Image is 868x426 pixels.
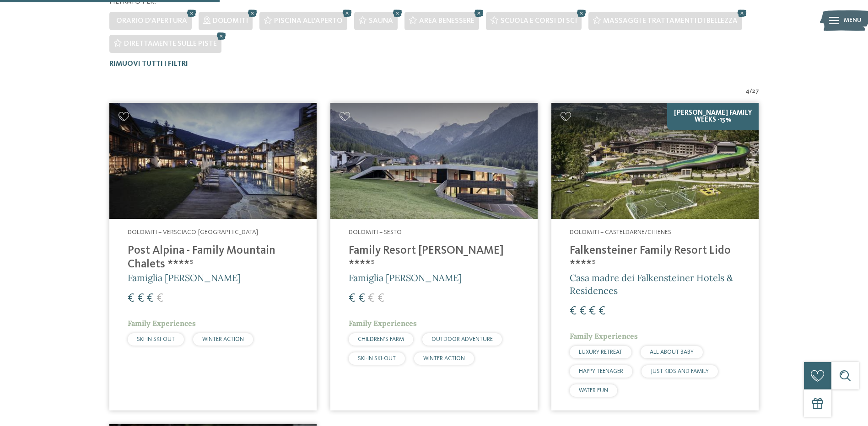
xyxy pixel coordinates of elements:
span: Area benessere [419,17,474,25]
span: HAPPY TEENAGER [579,368,623,374]
span: € [147,293,154,304]
span: Dolomiti – Versciaco-[GEOGRAPHIC_DATA] [128,229,258,235]
img: Family Resort Rainer ****ˢ [330,103,538,219]
span: € [570,305,577,317]
img: Post Alpina - Family Mountain Chalets ****ˢ [109,103,317,219]
span: € [589,305,596,317]
span: Dolomiti – Casteldarne/Chienes [570,229,671,235]
span: Direttamente sulle piste [124,40,217,48]
span: OUTDOOR ADVENTURE [431,336,493,342]
span: WINTER ACTION [202,336,244,342]
span: Famiglia [PERSON_NAME] [128,272,241,283]
img: Cercate un hotel per famiglie? Qui troverete solo i migliori! [551,103,759,219]
span: € [128,293,135,304]
span: 4 [745,87,749,96]
h4: Family Resort [PERSON_NAME] ****ˢ [349,244,519,272]
span: € [358,293,365,304]
span: Piscina all'aperto [274,17,343,25]
span: Famiglia [PERSON_NAME] [349,272,462,283]
h4: Falkensteiner Family Resort Lido ****ˢ [570,244,740,272]
span: SKI-IN SKI-OUT [358,356,396,362]
span: 27 [752,87,759,96]
span: Dolomiti – Sesto [349,229,402,235]
span: Family Experiences [128,319,196,328]
span: Family Experiences [570,331,638,341]
span: Massaggi e trattamenti di bellezza [603,17,738,25]
span: € [368,293,375,304]
span: WINTER ACTION [423,356,465,362]
span: LUXURY RETREAT [579,349,622,355]
span: Scuola e corsi di sci [501,17,577,25]
span: Orario d'apertura [116,17,187,25]
span: ALL ABOUT BABY [650,349,694,355]
span: CHILDREN’S FARM [358,336,404,342]
a: Cercate un hotel per famiglie? Qui troverete solo i migliori! Dolomiti – Versciaco-[GEOGRAPHIC_DA... [109,103,317,410]
span: € [137,293,144,304]
a: Cercate un hotel per famiglie? Qui troverete solo i migliori! Dolomiti – Sesto Family Resort [PER... [330,103,538,410]
span: € [377,293,384,304]
span: € [349,293,356,304]
a: Cercate un hotel per famiglie? Qui troverete solo i migliori! [PERSON_NAME] Family Weeks -15% Dol... [551,103,759,410]
span: SKI-IN SKI-OUT [137,336,175,342]
span: Dolomiti [213,17,248,25]
h4: Post Alpina - Family Mountain Chalets ****ˢ [128,244,298,272]
span: € [579,305,586,317]
span: € [156,293,163,304]
span: Casa madre dei Falkensteiner Hotels & Residences [570,272,733,296]
span: € [598,305,605,317]
span: / [749,87,752,96]
span: Rimuovi tutti i filtri [109,60,188,68]
span: WATER FUN [579,388,608,394]
span: JUST KIDS AND FAMILY [651,368,709,374]
span: Family Experiences [349,319,417,328]
span: Sauna [369,17,393,25]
